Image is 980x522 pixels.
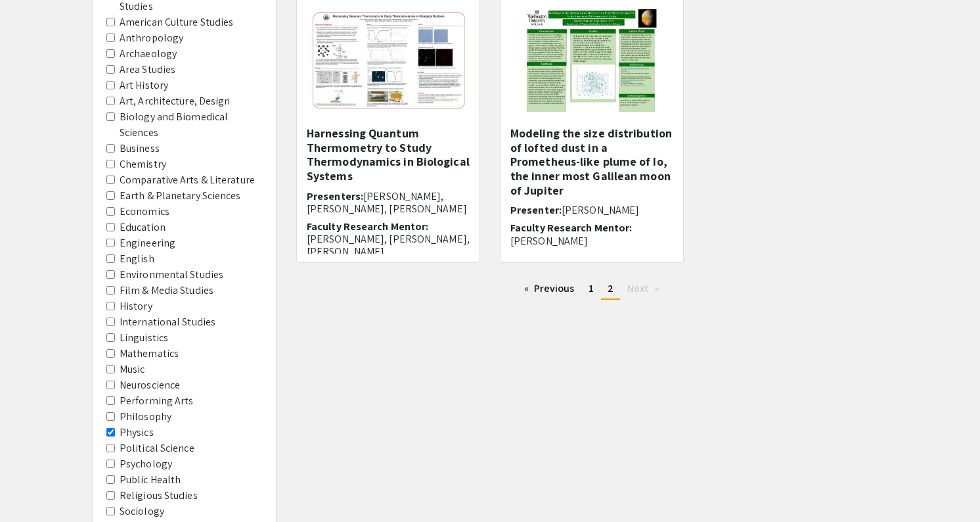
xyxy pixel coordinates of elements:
[120,456,172,472] label: Psychology
[307,233,470,258] p: [PERSON_NAME], [PERSON_NAME], [PERSON_NAME]
[120,251,154,267] label: English
[627,281,649,295] span: Next
[608,281,613,295] span: 2
[120,14,233,30] label: American Culture Studies
[510,204,673,216] h6: Presenter:
[120,504,164,519] label: Sociology
[120,30,183,46] label: Anthropology
[120,46,177,62] label: Archaeology
[307,190,470,215] h6: Presenters:
[120,141,160,156] label: Business
[120,62,175,78] label: Area Studies
[307,220,428,233] span: Faculty Research Mentor:
[120,109,263,141] label: Biology and Biomedical Sciences
[120,440,194,456] label: Political Science
[589,281,594,295] span: 1
[120,488,198,504] label: Religious Studies
[510,235,673,247] p: [PERSON_NAME]
[307,126,470,183] h5: Harnessing Quantum Thermometry to Study Thermodynamics in Biological Systems
[120,362,145,377] label: Music
[518,279,581,298] a: Previous page
[10,463,56,512] iframe: Chat
[120,204,169,220] label: Economics
[120,425,154,440] label: Physics
[120,267,223,283] label: Environmental Studies
[120,172,255,188] label: Comparative Arts & Literature
[120,188,241,204] label: Earth & Planetary Sciences
[120,330,168,346] label: Linguistics
[120,156,166,172] label: Chemistry
[120,283,213,298] label: Film & Media Studies
[120,93,231,109] label: Art, Architecture, Design
[120,314,215,330] label: International Studies
[120,409,171,425] label: Philosophy
[510,126,673,197] h5: Modeling the size distribution of lofted dust in a Prometheus-like plume of Io, the inner most Ga...
[307,189,467,216] span: [PERSON_NAME], [PERSON_NAME], [PERSON_NAME]
[120,220,166,235] label: Education
[120,472,181,488] label: Public Health
[562,203,639,217] span: [PERSON_NAME]
[120,377,180,393] label: Neuroscience
[120,235,175,251] label: Engineering
[120,298,152,314] label: History
[120,393,194,409] label: Performing Arts
[120,78,168,93] label: Art History
[120,346,179,362] label: Mathematics
[296,279,887,300] ul: Pagination
[510,221,632,235] span: Faculty Research Mentor:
